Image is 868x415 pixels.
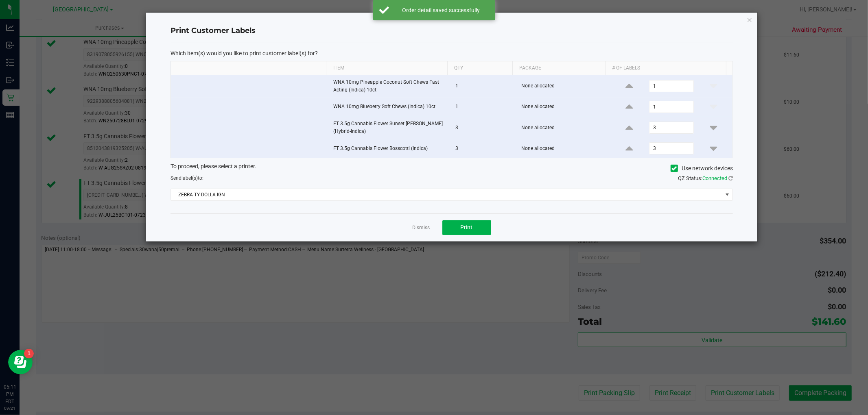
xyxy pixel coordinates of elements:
[450,117,516,139] td: 3
[413,224,430,231] a: Dismiss
[450,98,516,117] td: 1
[516,139,610,158] td: None allocated
[24,349,34,359] iframe: Resource center unread badge
[327,61,447,75] th: Item
[516,117,610,139] td: None allocated
[442,220,491,235] button: Print
[171,175,203,181] span: Send to:
[461,224,473,230] span: Print
[164,162,739,174] div: To proceed, please select a printer.
[328,139,450,158] td: FT 3.5g Cannabis Flower Bosscotti (Indica)
[181,175,198,181] span: label(s)
[450,75,516,98] td: 1
[171,189,722,200] span: ZEBRA-TY-DOLLA-IGN
[447,61,512,75] th: Qty
[671,164,733,173] label: Use network devices
[171,50,733,57] p: Which item(s) would you like to print customer label(s) for?
[605,61,726,75] th: # of labels
[702,175,727,181] span: Connected
[516,98,610,117] td: None allocated
[512,61,605,75] th: Package
[394,6,489,14] div: Order detail saved successfully
[171,26,733,36] h4: Print Customer Labels
[328,98,450,117] td: WNA 10mg Blueberry Soft Chews (Indica) 10ct
[328,75,450,98] td: WNA 10mg Pineapple Coconut Soft Chews Fast Acting (Indica) 10ct
[516,75,610,98] td: None allocated
[328,117,450,139] td: FT 3.5g Cannabis Flower Sunset [PERSON_NAME] (Hybrid-Indica)
[678,175,733,181] span: QZ Status:
[450,139,516,158] td: 3
[8,350,33,374] iframe: Resource center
